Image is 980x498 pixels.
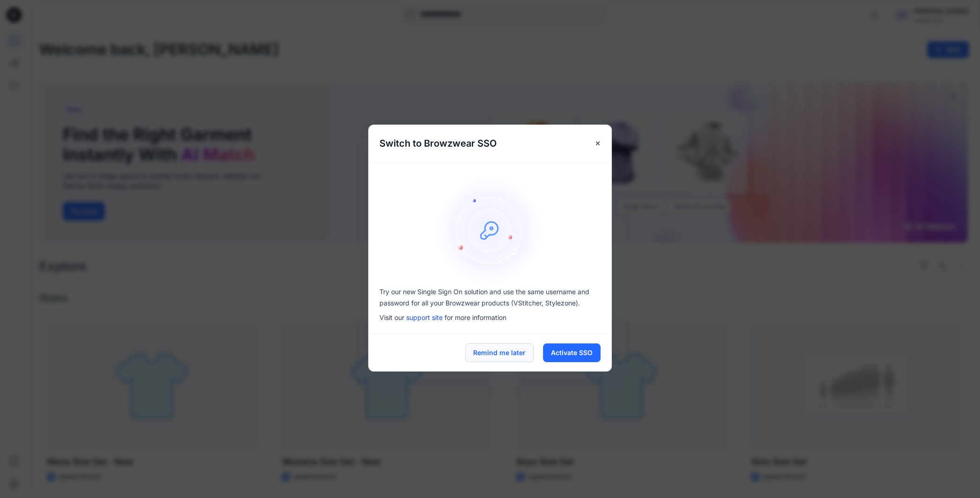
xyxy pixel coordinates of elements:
[465,343,534,362] button: Remind me later
[379,312,601,322] p: Visit our for more information
[368,125,508,162] h5: Switch to Browzwear SSO
[406,313,443,321] a: support site
[543,343,601,362] button: Activate SSO
[379,286,601,309] p: Try our new Single Sign On solution and use the same username and password for all your Browzwear...
[589,135,606,152] button: Close
[434,174,546,286] img: onboarding-sz2.1ef2cb9c.svg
